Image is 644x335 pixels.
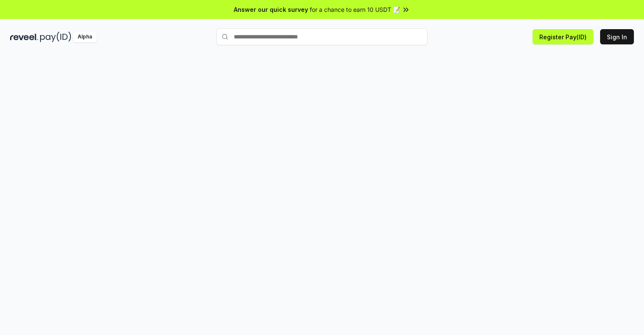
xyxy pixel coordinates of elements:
[73,32,97,42] div: Alpha
[600,29,634,44] button: Sign In
[234,5,308,14] span: Answer our quick survey
[533,29,593,44] button: Register Pay(ID)
[310,5,400,14] span: for a chance to earn 10 USDT 📝
[40,32,71,42] img: pay_id
[10,32,38,42] img: reveel_dark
